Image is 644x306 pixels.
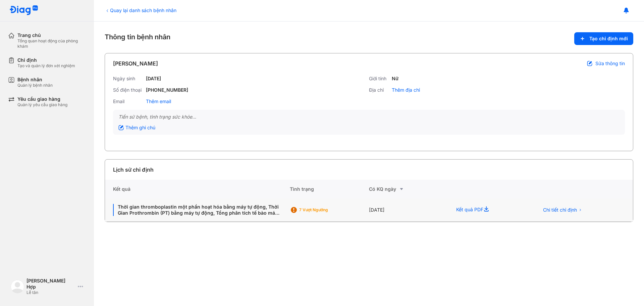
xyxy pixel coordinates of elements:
button: Tạo chỉ định mới [574,32,633,45]
div: [DATE] [369,199,448,222]
div: Thời gian thromboplastin một phần hoạt hóa bằng máy tự động, Thời Gian Prothrombin (PT) bằng máy ... [113,204,282,216]
div: Trang chủ [17,32,86,38]
div: Tình trạng [290,180,369,199]
div: Yêu cầu giao hàng [17,96,67,102]
div: Thêm ghi chú [118,125,155,131]
div: Email [113,98,143,104]
button: Chi tiết chỉ định [539,205,586,215]
span: Chi tiết chỉ định [543,207,577,213]
div: Quay lại danh sách bệnh nhân [105,7,176,14]
span: Sửa thông tin [595,60,625,67]
div: Kết quả [105,180,290,199]
img: logo [9,5,38,16]
div: Lịch sử chỉ định [113,166,154,174]
div: Tạo và quản lý đơn xét nghiệm [17,63,75,69]
div: 7 Vượt ngưỡng [299,207,353,213]
div: Tổng quan hoạt động của phòng khám [17,38,86,49]
div: Kết quả PDF [448,199,531,222]
div: Địa chỉ [369,87,389,93]
div: Ngày sinh [113,76,143,82]
div: Số điện thoại [113,87,143,93]
div: [PERSON_NAME] Hợp [26,278,75,290]
div: Thêm địa chỉ [392,87,420,93]
span: Tạo chỉ định mới [589,36,628,42]
div: Quản lý bệnh nhân [17,83,53,88]
div: Chỉ định [17,57,75,63]
div: [PHONE_NUMBER] [146,87,188,93]
div: Thông tin bệnh nhân [105,32,633,45]
div: [PERSON_NAME] [113,59,158,68]
div: Bệnh nhân [17,77,53,83]
div: Nữ [392,76,398,82]
div: [DATE] [146,76,161,82]
div: Tiền sử bệnh, tình trạng sức khỏe... [118,114,620,120]
img: logo [11,280,24,293]
div: Quản lý yêu cầu giao hàng [17,102,67,107]
div: Có KQ ngày [369,185,448,193]
div: Lễ tân [26,290,75,295]
div: Thêm email [146,98,171,104]
div: Giới tính [369,76,389,82]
